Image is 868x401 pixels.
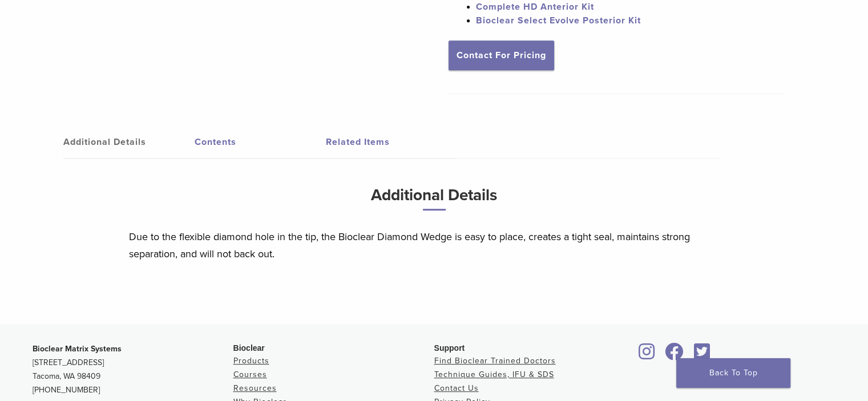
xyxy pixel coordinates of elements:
[635,350,659,361] a: Bioclear
[195,126,326,158] a: Contents
[476,15,641,26] a: Bioclear Select Evolve Posterior Kit
[449,40,554,70] a: Contact For Pricing
[434,383,479,393] a: Contact Us
[476,1,594,13] a: Complete HD Anterior Kit
[434,370,554,379] a: Technique Guides, IFU & SDS
[33,344,122,354] strong: Bioclear Matrix Systems
[326,126,457,158] a: Related Items
[676,358,790,388] a: Back To Top
[63,126,195,158] a: Additional Details
[434,356,556,366] a: Find Bioclear Trained Doctors
[129,181,740,220] h3: Additional Details
[690,350,714,361] a: Bioclear
[233,383,277,393] a: Resources
[661,350,688,361] a: Bioclear
[129,228,740,262] p: Due to the flexible diamond hole in the tip, the Bioclear Diamond Wedge is easy to place, creates...
[33,342,233,397] p: [STREET_ADDRESS] Tacoma, WA 98409 [PHONE_NUMBER]
[233,356,269,366] a: Products
[233,370,267,379] a: Courses
[233,343,265,353] span: Bioclear
[434,343,465,353] span: Support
